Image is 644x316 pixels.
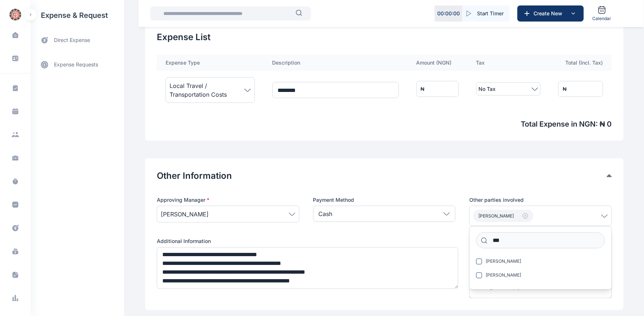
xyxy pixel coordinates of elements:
div: Drag and drop your document here or [470,284,612,298]
h2: Expense List [157,31,612,43]
div: ₦ [421,85,425,93]
span: Calendar [593,16,612,22]
a: Calendar [590,3,614,24]
button: Other Information [157,170,607,182]
p: Cash [319,209,333,218]
th: Description [264,55,408,71]
th: Amount ( NGN ) [408,55,468,71]
span: Approving Manager [157,196,209,204]
th: Tax [468,55,550,71]
div: Other Information [157,170,612,182]
div: ₦ [563,85,567,93]
span: [PERSON_NAME] [478,213,514,219]
label: Additional Information [157,238,455,245]
span: Local Travel / Transportation Costs [170,81,244,99]
button: Create New [517,5,584,22]
span: Total Expense in NGN : ₦ 0 [157,119,612,129]
div: expense requests [31,50,124,73]
span: Create New [531,10,569,17]
span: [PERSON_NAME] [486,259,521,265]
span: Start Timer [477,10,504,17]
span: direct expense [54,36,90,44]
label: Payment Method [313,196,456,204]
p: 00 : 00 : 00 [437,10,460,17]
a: expense requests [31,56,124,73]
th: Total (Incl. Tax) [550,55,612,71]
button: [PERSON_NAME] [473,210,534,222]
th: Expense Type [157,55,264,71]
span: No Tax [479,85,496,93]
span: Other parties involved [469,196,524,204]
span: [PERSON_NAME] [161,210,209,219]
button: Start Timer [462,5,510,22]
span: [PERSON_NAME] [486,273,521,278]
a: direct expense [31,31,124,50]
